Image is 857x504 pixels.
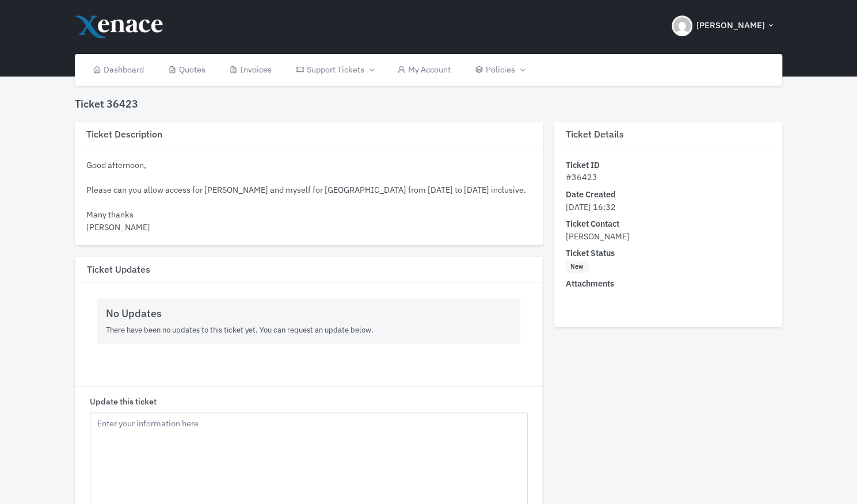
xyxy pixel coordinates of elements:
dt: Attachments [566,277,771,290]
p: There have been no updates to this ticket yet. You can request an update below. [106,324,511,336]
h5: No Updates [106,307,511,320]
span: [PERSON_NAME] [696,19,765,32]
a: My Account [385,54,463,86]
dt: Ticket ID [566,159,771,171]
dt: Ticket Contact [566,217,771,230]
button: [PERSON_NAME] [665,6,782,46]
span: [DATE] 16:32 [566,201,616,212]
h3: Ticket Description [75,122,542,147]
a: Invoices [217,54,284,86]
div: Good afternoon, Please can you allow access for [PERSON_NAME] and myself for [GEOGRAPHIC_DATA] fr... [86,159,531,234]
a: Policies [463,54,536,86]
span: [PERSON_NAME] [566,231,630,242]
span: New [566,261,589,273]
h4: Ticket 36423 [75,98,138,110]
a: Support Tickets [284,54,385,86]
span: #36423 [566,171,597,182]
a: Quotes [156,54,218,86]
dt: Ticket Status [566,247,771,259]
img: Header Avatar [672,16,692,36]
h3: Ticket Updates [75,257,542,282]
label: Update this ticket [90,395,157,408]
a: Dashboard [81,54,156,86]
dt: Date Created [566,188,771,201]
h3: Ticket Details [554,122,782,147]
